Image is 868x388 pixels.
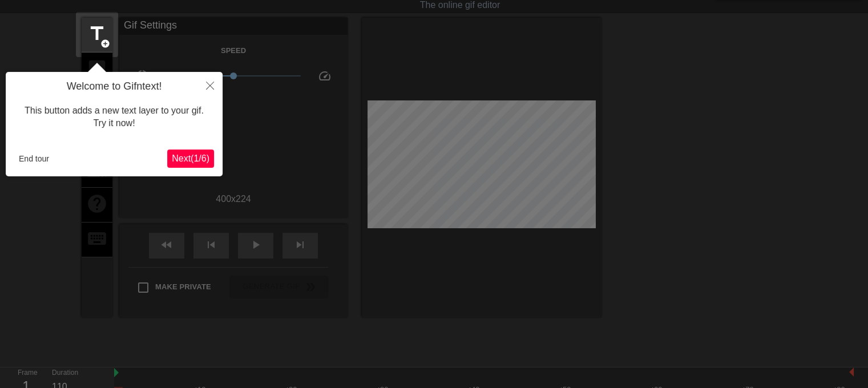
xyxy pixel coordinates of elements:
button: End tour [14,150,54,167]
button: Close [197,72,223,98]
span: Next ( 1 / 6 ) [172,153,209,163]
div: This button adds a new text layer to your gif. Try it now! [14,93,214,142]
button: Next [167,149,214,168]
h4: Welcome to Gifntext! [14,80,214,93]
